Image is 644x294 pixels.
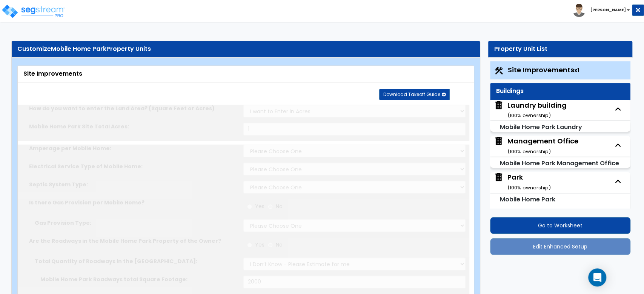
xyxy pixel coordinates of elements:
[35,219,238,227] label: Gas Provision Type:
[29,163,238,170] label: Electrical Service Type of Mobile Home:
[29,199,238,206] label: Is there Gas Provision per Mobile Home?
[588,268,606,286] div: Open Intercom Messenger
[1,4,65,19] img: logo_pro_r.png
[507,148,551,155] small: ( 100 % ownership)
[500,195,555,204] small: Mobile Home Park
[500,208,509,217] img: door.png
[590,7,626,13] b: [PERSON_NAME]
[29,181,238,188] label: Septic System Type:
[500,123,582,131] small: Mobile Home Park Laundry
[275,203,282,210] span: No
[494,45,627,53] div: Property Unit List
[572,4,586,17] img: avatar.png
[494,172,504,182] img: building.svg
[51,44,106,53] span: Mobile Home Park
[247,241,252,249] input: Yes
[29,105,238,112] label: How do you want to enter the Land Area? (Square Feet or Acres)
[255,241,264,248] span: Yes
[507,136,578,155] div: Management Office
[29,237,238,245] label: Are the Roadways in the Mobile Home Park Property of the Owner?
[500,159,619,168] small: Mobile Home Park Management Office
[255,203,264,210] span: Yes
[507,172,551,192] div: Park
[496,87,625,96] div: Buildings
[268,203,273,211] input: No
[490,217,630,234] button: Go to Worksheet
[507,101,567,120] div: Laundry building
[35,257,238,265] label: Total Quantity of Roadways in the [GEOGRAPHIC_DATA]:
[494,136,578,155] span: Management Office
[40,276,238,283] label: Mobile Home Park Roadways total Square Footage:
[275,241,282,248] span: No
[23,70,468,78] div: Site Improvements
[247,203,252,211] input: Yes
[507,184,551,191] small: ( 100 % ownership)
[268,241,273,249] input: No
[494,101,567,120] span: Laundry building
[29,123,238,130] label: Mobile Home Park Site Total Acres:
[494,66,504,76] img: Construction.png
[17,45,474,53] div: Customize Property Units
[494,101,504,110] img: building.svg
[516,207,573,216] span: Mobile Home Type
[574,66,579,74] small: x1
[379,89,450,100] button: Download Takeoff Guide
[509,207,511,216] span: 1
[507,112,551,119] small: ( 100 % ownership)
[383,91,440,97] span: Download Takeoff Guide
[29,145,238,152] label: Amperage per Mobile Home:
[494,172,551,192] span: Park
[494,136,504,146] img: building.svg
[490,238,630,255] button: Edit Enhanced Setup
[507,65,579,75] span: Site Improvements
